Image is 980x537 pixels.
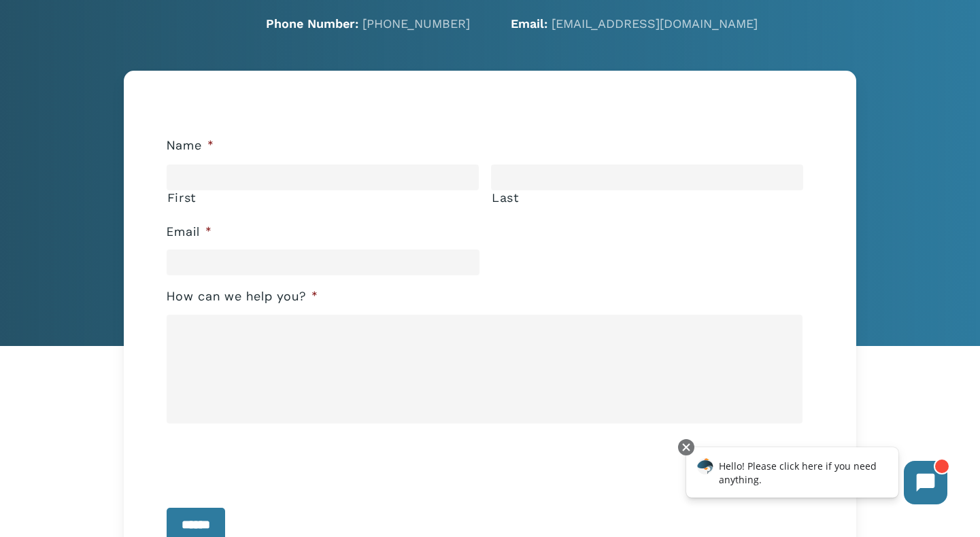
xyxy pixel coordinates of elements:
[552,16,758,31] a: [EMAIL_ADDRESS][DOMAIN_NAME]
[362,16,470,31] a: [PHONE_NUMBER]
[167,138,214,154] label: Name
[167,191,479,205] label: First
[167,433,373,486] iframe: reCAPTCHA
[672,436,961,518] iframe: Chatbot
[167,289,318,305] label: How can we help you?
[511,16,547,31] strong: Email:
[492,191,803,205] label: Last
[266,16,358,31] strong: Phone Number:
[167,224,212,240] label: Email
